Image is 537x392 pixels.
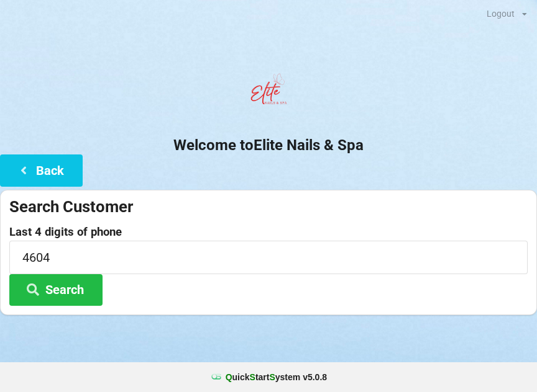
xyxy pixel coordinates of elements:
button: Search [9,274,103,306]
label: Last 4 digits of phone [9,226,528,238]
span: S [269,372,275,382]
b: uick tart ystem v 5.0.8 [226,371,327,383]
img: favicon.ico [210,371,223,383]
div: Logout [487,9,515,18]
span: Q [226,372,232,382]
input: 0000 [9,241,528,274]
span: S [250,372,255,382]
div: Search Customer [9,197,528,217]
img: EliteNailsSpa-Logo1.png [244,68,293,117]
